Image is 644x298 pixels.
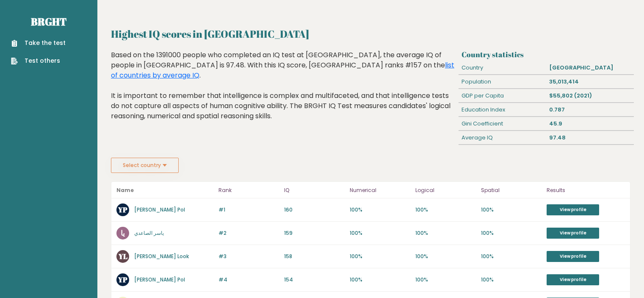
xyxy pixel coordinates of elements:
p: 100% [350,253,410,260]
a: Test others [11,56,66,65]
p: 158 [284,253,345,260]
p: Spatial [481,185,542,195]
p: #3 [218,253,279,260]
div: [GEOGRAPHIC_DATA] [546,61,634,75]
a: [PERSON_NAME] Pol [134,276,185,283]
h2: Highest IQ scores in [GEOGRAPHIC_DATA] [111,26,630,42]
p: IQ [284,185,345,195]
button: Select country [111,158,179,173]
p: 100% [415,253,476,260]
p: 100% [415,229,476,237]
a: [PERSON_NAME] Pol [134,206,185,213]
div: GDP per Capita [459,89,546,103]
a: View profile [547,228,599,239]
p: Logical [415,185,476,195]
p: 100% [415,276,476,284]
div: 97.48 [546,131,634,145]
p: 100% [481,276,542,284]
a: list of countries by average IQ [111,60,454,80]
div: 35,013,414 [546,75,634,89]
text: YL [118,251,127,261]
div: Based on the 1391000 people who completed an IQ test at [GEOGRAPHIC_DATA], the average IQ of peop... [111,50,455,134]
p: 100% [481,206,542,214]
div: Population [459,75,546,89]
div: Gini Coefficient [459,117,546,131]
p: Numerical [350,185,410,195]
text: يا [121,228,125,238]
p: 159 [284,229,345,237]
a: View profile [547,274,599,285]
div: Country [459,61,546,75]
text: YP [118,275,127,284]
div: 0.787 [546,103,634,117]
p: 154 [284,276,345,284]
b: Name [116,187,134,194]
p: 100% [350,229,410,237]
a: View profile [547,204,599,215]
p: 100% [481,253,542,260]
a: View profile [547,251,599,262]
p: 160 [284,206,345,214]
p: 100% [350,206,410,214]
text: YP [118,205,127,214]
a: [PERSON_NAME] Look [134,253,189,260]
a: Brght [31,15,66,28]
a: Take the test [11,39,66,47]
p: 100% [415,206,476,214]
div: 45.9 [546,117,634,131]
h3: Country statistics [462,50,630,59]
p: #2 [218,229,279,237]
div: Average IQ [459,131,546,145]
p: 100% [481,229,542,237]
a: ياسر الصاعدي [134,229,164,237]
p: 100% [350,276,410,284]
p: #1 [218,206,279,214]
div: Education Index [459,103,546,117]
p: #4 [218,276,279,284]
div: $55,802 (2021) [546,89,634,103]
p: Results [547,185,625,195]
p: Rank [218,185,279,195]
